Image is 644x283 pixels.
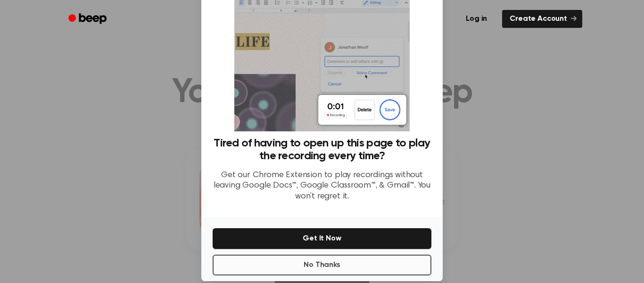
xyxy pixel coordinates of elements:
button: Get It Now [213,228,431,249]
a: Beep [62,10,115,28]
p: Get our Chrome Extension to play recordings without leaving Google Docs™, Google Classroom™, & Gm... [213,170,431,202]
h3: Tired of having to open up this page to play the recording every time? [213,137,431,163]
button: No Thanks [213,255,431,275]
a: Create Account [502,10,582,28]
a: Log in [456,8,496,30]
